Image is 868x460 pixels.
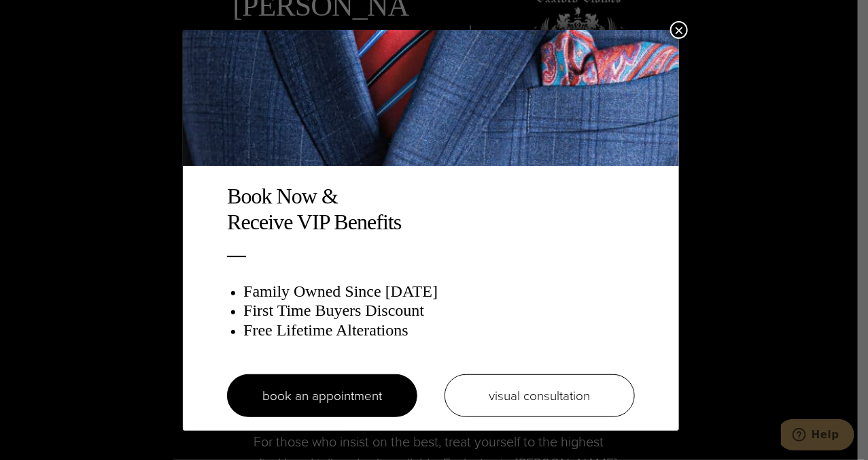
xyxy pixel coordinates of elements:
[243,321,635,340] h3: Free Lifetime Alterations
[670,21,688,39] button: Close
[243,282,635,301] h3: Family Owned Since [DATE]
[243,301,635,321] h3: First Time Buyers Discount
[227,183,635,235] h2: Book Now & Receive VIP Benefits
[445,374,635,417] a: visual consultation
[227,374,417,417] a: book an appointment
[31,10,58,22] span: Help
